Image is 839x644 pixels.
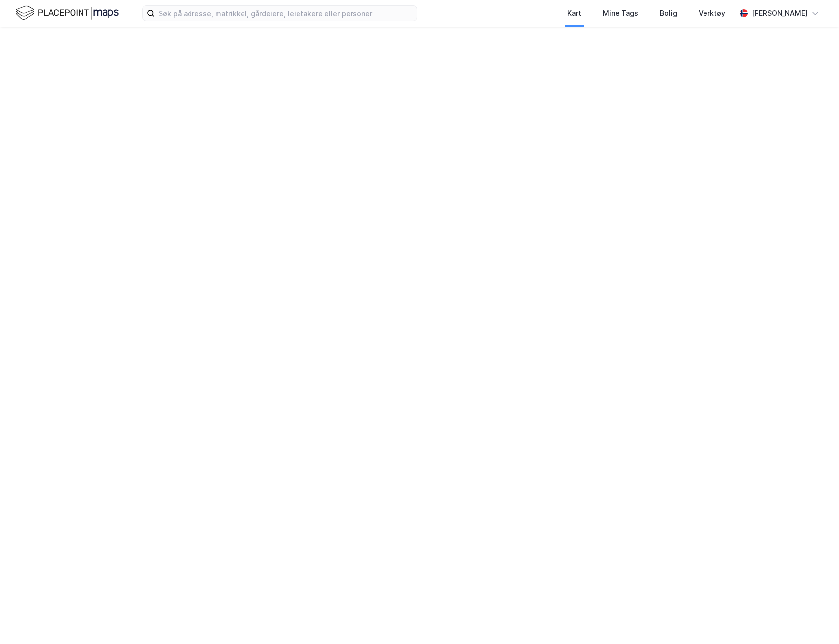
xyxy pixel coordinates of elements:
[752,7,808,19] div: [PERSON_NAME]
[16,4,119,22] img: logo.f888ab2527a4732fd821a326f86c7f29.svg
[603,7,638,19] div: Mine Tags
[660,7,677,19] div: Bolig
[568,7,581,19] div: Kart
[155,6,417,21] input: Søk på adresse, matrikkel, gårdeiere, leietakere eller personer
[699,7,725,19] div: Verktøy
